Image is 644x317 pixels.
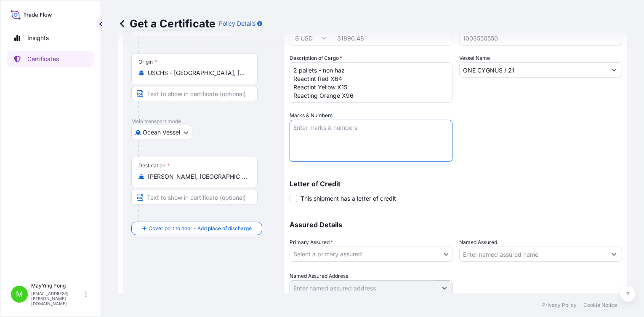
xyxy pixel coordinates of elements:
[7,51,94,67] a: Certificates
[31,291,83,306] p: [EMAIL_ADDRESS][PERSON_NAME][DOMAIN_NAME]
[131,86,258,101] input: Text to appear on certificate
[131,125,192,140] button: Select transport
[27,34,49,42] p: Insights
[219,19,255,28] p: Policy Details
[460,247,607,262] input: Assured Name
[583,302,617,309] a: Cookie Notice
[290,238,333,247] span: Primary Assured
[293,250,362,258] span: Select a primary assured
[290,111,333,120] label: Marks & Numbers
[31,282,83,289] p: MayYing Pong
[131,118,276,125] p: Main transport mode
[459,54,490,62] label: Vessel Name
[118,17,216,30] p: Get a Certificate
[290,221,622,228] p: Assured Details
[542,302,577,309] a: Privacy Policy
[290,272,348,280] label: Named Assured Address
[27,55,59,63] p: Certificates
[131,190,258,205] input: Text to appear on certificate
[138,59,157,65] div: Origin
[607,247,622,262] button: Show suggestions
[148,69,247,77] input: Origin
[459,238,497,247] label: Named Assured
[607,62,622,78] button: Show suggestions
[138,162,170,169] div: Destination
[149,224,252,233] span: Cover port to door - Add place of discharge
[460,62,607,78] input: Type to search vessel name or IMO
[148,172,247,181] input: Destination
[290,247,452,262] button: Select a primary assured
[143,128,180,137] span: Ocean Vessel
[16,290,23,298] span: M
[437,280,452,296] button: Show suggestions
[131,222,262,235] button: Cover port to door - Add place of discharge
[290,280,437,296] input: Named Assured Address
[301,194,396,203] span: This shipment has a letter of credit
[290,54,342,62] label: Description of Cargo
[290,180,622,187] p: Letter of Credit
[7,30,94,46] a: Insights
